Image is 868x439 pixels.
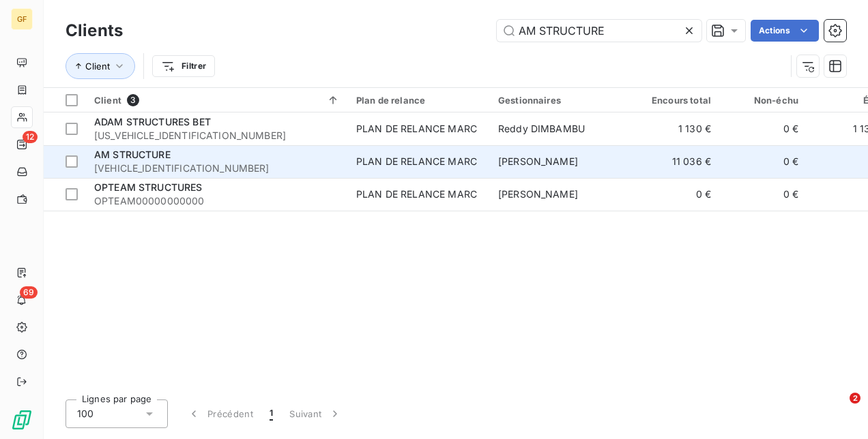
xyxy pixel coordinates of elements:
[356,95,482,106] div: Plan de relance
[356,155,477,168] div: PLAN DE RELANCE MARC
[66,18,123,43] h3: Clients
[719,145,807,178] td: 0 €
[261,399,281,428] button: 1
[632,112,719,145] td: 1 130 €
[94,116,211,127] span: ADAM STRUCTURES BET
[127,94,139,106] span: 3
[632,145,719,178] td: 11 036 €
[85,61,110,72] span: Client
[152,55,215,77] button: Filtrer
[498,123,585,134] span: Reddy DIMBAMBU
[281,399,350,428] button: Suivant
[498,95,624,106] div: Gestionnaires
[270,407,273,421] span: 1
[822,393,854,425] iframe: Intercom live chat
[179,399,261,428] button: Précédent
[719,112,807,145] td: 0 €
[727,95,798,106] div: Non-échu
[498,155,578,167] span: [PERSON_NAME]
[497,20,701,42] input: Rechercher
[94,95,121,106] span: Client
[850,393,860,404] span: 2
[66,53,135,79] button: Client
[719,178,807,211] td: 0 €
[640,95,711,106] div: Encours total
[94,129,340,142] span: [US_VEHICLE_IDENTIFICATION_NUMBER]
[632,178,719,211] td: 0 €
[94,194,340,208] span: OPTEAM00000000000
[77,407,93,421] span: 100
[94,162,340,175] span: [VEHICLE_IDENTIFICATION_NUMBER]
[498,188,578,200] span: [PERSON_NAME]
[94,181,203,193] span: OPTEAM STRUCTURES
[356,187,477,201] div: PLAN DE RELANCE MARC
[356,122,477,136] div: PLAN DE RELANCE MARC
[11,8,33,30] div: GF
[94,149,171,160] span: AM STRUCTURE
[751,20,819,42] button: Actions
[11,409,33,431] img: Logo LeanPay
[23,131,38,143] span: 12
[20,286,38,299] span: 69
